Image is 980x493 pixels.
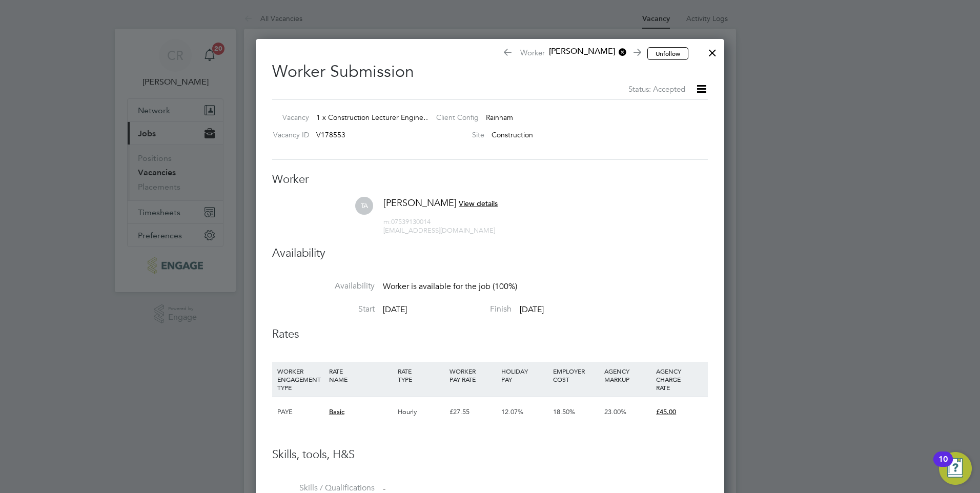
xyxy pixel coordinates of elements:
[383,304,407,315] span: [DATE]
[604,407,626,416] span: 23.00%
[272,53,708,95] h2: Worker Submission
[272,327,708,342] h3: Rates
[275,362,326,397] div: WORKER ENGAGEMENT TYPE
[939,452,972,485] button: Open Resource Center, 10 new notifications
[447,397,499,427] div: £27.55
[428,113,479,122] label: Client Config
[501,407,523,416] span: 12.07%
[499,362,550,388] div: HOLIDAY PAY
[272,246,708,261] h3: Availability
[428,130,484,139] label: Site
[938,459,948,473] div: 10
[383,217,391,226] span: m:
[550,362,602,388] div: EMPLOYER COST
[395,362,447,388] div: RATE TYPE
[395,397,447,427] div: Hourly
[602,362,654,388] div: AGENCY MARKUP
[545,46,627,57] span: [PERSON_NAME]
[275,397,326,427] div: PAYE
[272,447,708,462] h3: Skills, tools, H&S
[628,84,685,94] span: Status: Accepted
[654,362,705,397] div: AGENCY CHARGE RATE
[326,362,395,388] div: RATE NAME
[383,281,517,292] span: Worker is available for the job (100%)
[486,113,513,122] span: Rainham
[316,130,345,139] span: V178553
[268,130,309,139] label: Vacancy ID
[355,197,373,215] span: TA
[383,226,495,235] span: [EMAIL_ADDRESS][DOMAIN_NAME]
[272,304,375,315] label: Start
[272,172,708,187] h3: Worker
[268,113,309,122] label: Vacancy
[383,197,457,209] span: [PERSON_NAME]
[520,304,544,315] span: [DATE]
[656,407,676,416] span: £45.00
[553,407,575,416] span: 18.50%
[272,281,375,292] label: Availability
[316,113,431,122] span: 1 x Construction Lecturer Engine…
[409,304,512,315] label: Finish
[492,130,533,139] span: Construction
[647,47,688,60] button: Unfollow
[447,362,499,388] div: WORKER PAY RATE
[329,407,344,416] span: Basic
[502,46,640,60] span: Worker
[459,199,498,208] span: View details
[383,217,431,226] span: 07539130014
